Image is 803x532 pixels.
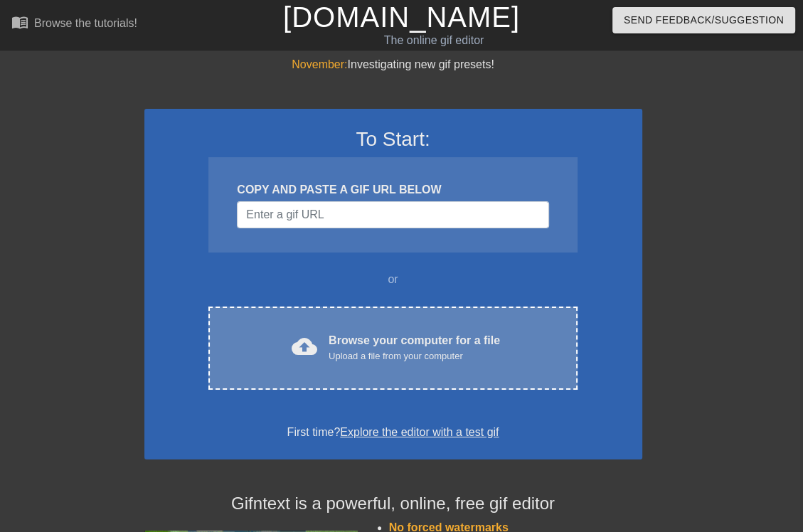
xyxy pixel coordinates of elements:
[11,14,28,31] span: menu_book
[612,7,795,33] button: Send Feedback/Suggestion
[329,332,500,363] div: Browse your computer for a file
[237,181,548,198] div: COPY AND PASTE A GIF URL BELOW
[163,424,624,441] div: First time?
[275,32,592,49] div: The online gif editor
[283,1,520,33] a: [DOMAIN_NAME]
[292,58,347,70] span: November:
[340,426,499,438] a: Explore the editor with a test gif
[624,11,784,29] span: Send Feedback/Suggestion
[292,334,317,359] span: cloud_upload
[144,494,642,514] h4: Gifntext is a powerful, online, free gif editor
[237,201,548,228] input: Username
[34,17,137,29] div: Browse the tutorials!
[181,271,605,288] div: or
[329,349,500,363] div: Upload a file from your computer
[163,127,624,151] h3: To Start:
[144,56,642,73] div: Investigating new gif presets!
[11,14,137,36] a: Browse the tutorials!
